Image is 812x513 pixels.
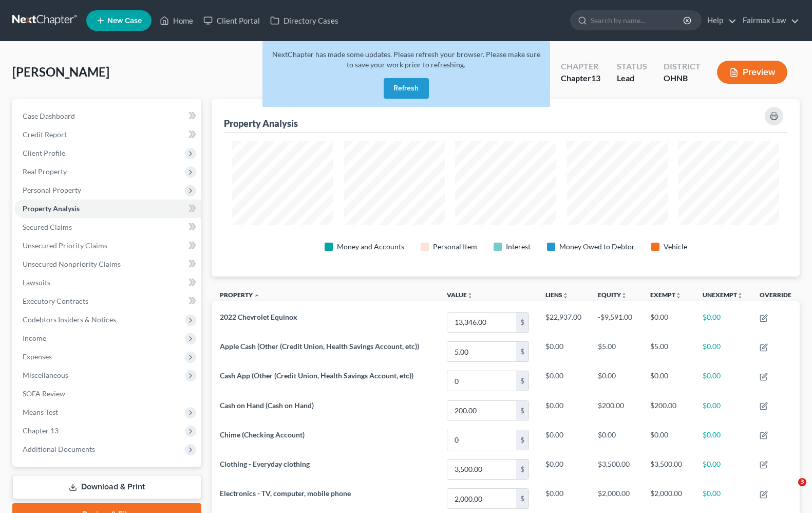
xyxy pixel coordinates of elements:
a: Case Dashboard [14,107,201,125]
a: Exemptunfold_more [650,291,682,299]
td: $0.00 [694,484,751,513]
a: Unexemptunfold_more [703,291,743,299]
div: Money and Accounts [337,242,404,252]
td: $0.00 [537,396,590,425]
a: Fairmax Law [738,11,799,30]
span: SOFA Review [23,389,65,398]
span: New Case [107,17,142,25]
a: Download & Print [12,475,201,499]
td: $0.00 [537,337,590,367]
td: $0.00 [694,367,751,396]
span: Executory Contracts [23,297,88,305]
i: unfold_more [737,292,743,299]
span: Credit Report [23,130,67,139]
input: 0.00 [447,430,516,450]
a: Valueunfold_more [447,291,473,299]
a: Lawsuits [14,273,201,292]
td: $0.00 [642,307,694,337]
a: Unsecured Priority Claims [14,236,201,255]
span: Codebtors Insiders & Notices [23,315,116,324]
td: $0.00 [537,484,590,513]
span: Chime (Checking Account) [220,430,305,439]
span: Real Property [23,167,67,176]
span: Cash on Hand (Cash on Hand) [220,401,314,410]
a: Client Portal [198,11,265,30]
a: Directory Cases [265,11,344,30]
a: Equityunfold_more [598,291,627,299]
input: 0.00 [447,460,516,479]
td: $0.00 [642,425,694,454]
a: Liensunfold_more [545,291,569,299]
span: Electronics - TV, computer, mobile phone [220,489,351,498]
div: Lead [617,72,647,84]
div: District [664,61,701,72]
td: $0.00 [642,367,694,396]
th: Override [751,285,800,308]
a: SOFA Review [14,384,201,403]
span: Clothing - Everyday clothing [220,460,310,468]
td: $0.00 [537,367,590,396]
i: unfold_more [621,292,627,299]
td: $22,937.00 [537,307,590,337]
input: 0.00 [447,371,516,391]
button: Refresh [384,78,429,99]
div: $ [516,489,528,508]
td: $0.00 [694,454,751,484]
input: Search by name... [591,11,685,30]
div: Vehicle [664,242,687,252]
td: -$9,591.00 [590,307,642,337]
i: unfold_more [467,292,473,299]
input: 0.00 [447,313,516,332]
div: $ [516,401,528,420]
div: Personal Item [433,242,477,252]
div: Status [617,61,647,72]
span: Chapter 13 [23,426,59,435]
span: NextChapter has made some updates. Please refresh your browser. Please make sure to save your wor... [272,50,540,69]
input: 0.00 [447,342,516,361]
span: 2022 Chevrolet Equinox [220,313,297,321]
td: $0.00 [694,396,751,425]
div: Interest [506,242,531,252]
td: $2,000.00 [590,484,642,513]
td: $200.00 [590,396,642,425]
td: $0.00 [694,307,751,337]
div: $ [516,430,528,450]
span: Unsecured Priority Claims [23,241,107,250]
a: Property Analysis [14,199,201,218]
button: Preview [717,61,787,84]
td: $0.00 [537,454,590,484]
span: Personal Property [23,186,81,194]
a: Home [155,11,198,30]
span: Income [23,334,46,342]
div: Property Analysis [224,117,298,130]
span: Property Analysis [23,204,80,213]
td: $5.00 [642,337,694,367]
i: expand_less [254,292,260,299]
span: Means Test [23,408,58,416]
span: Additional Documents [23,445,95,453]
a: Secured Claims [14,218,201,236]
span: Client Profile [23,149,65,157]
a: Executory Contracts [14,292,201,310]
span: Apple Cash (Other (Credit Union, Health Savings Account, etc)) [220,342,419,351]
td: $0.00 [694,337,751,367]
span: Secured Claims [23,223,72,231]
div: $ [516,460,528,479]
input: 0.00 [447,489,516,508]
span: 13 [591,73,600,83]
input: 0.00 [447,401,516,420]
a: Help [702,11,737,30]
div: Chapter [561,61,600,72]
a: Property expand_less [220,291,260,299]
span: Unsecured Nonpriority Claims [23,260,121,268]
div: $ [516,371,528,391]
td: $2,000.00 [642,484,694,513]
iframe: Intercom live chat [777,478,802,503]
span: 3 [798,478,806,486]
span: Case Dashboard [23,112,75,120]
td: $0.00 [590,425,642,454]
span: Lawsuits [23,278,50,287]
td: $0.00 [537,425,590,454]
a: Unsecured Nonpriority Claims [14,255,201,273]
span: Cash App (Other (Credit Union, Health Savings Account, etc)) [220,371,413,380]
